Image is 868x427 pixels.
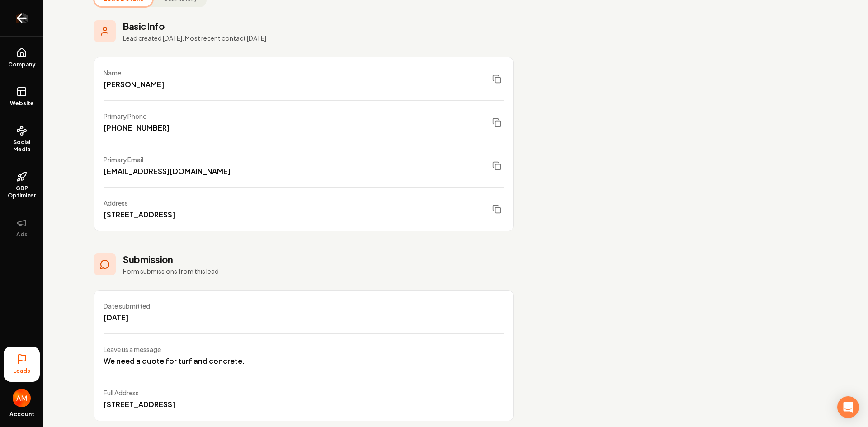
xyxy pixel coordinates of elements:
div: Primary Email [104,155,231,164]
button: Open user button [13,385,31,407]
span: Social Media [4,139,40,153]
p: Form submissions from this lead [123,267,219,276]
div: Primary Phone [104,112,170,121]
span: Leads [13,367,30,375]
div: Name [104,68,164,77]
h3: Basic Info [123,20,514,33]
span: Ads [13,231,31,238]
div: Date submitted [104,301,150,310]
a: Leads [4,347,40,382]
div: [EMAIL_ADDRESS][DOMAIN_NAME] [104,166,231,177]
button: Ads [4,210,40,245]
div: Address [104,198,175,207]
div: Leave us a message [104,345,245,354]
span: Account [9,411,34,418]
div: [PHONE_NUMBER] [104,122,170,133]
a: Social Media [4,118,40,160]
span: Website [6,100,38,107]
div: We need a quote for turf and concrete. [104,356,245,366]
a: Company [4,40,40,75]
span: GBP Optimizer [4,185,40,199]
div: [STREET_ADDRESS] [104,399,175,410]
a: GBP Optimizer [4,164,40,206]
p: Lead created [DATE]. Most recent contact [DATE] [123,33,514,42]
div: Open Intercom Messenger [837,396,859,418]
div: [DATE] [104,312,150,323]
div: [PERSON_NAME] [104,79,164,90]
h3: Submission [123,253,219,266]
div: Full Address [104,388,175,397]
span: Company [5,61,39,68]
div: [STREET_ADDRESS] [104,209,175,220]
a: Website [4,79,40,114]
img: Aidan Martinez [13,389,31,407]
